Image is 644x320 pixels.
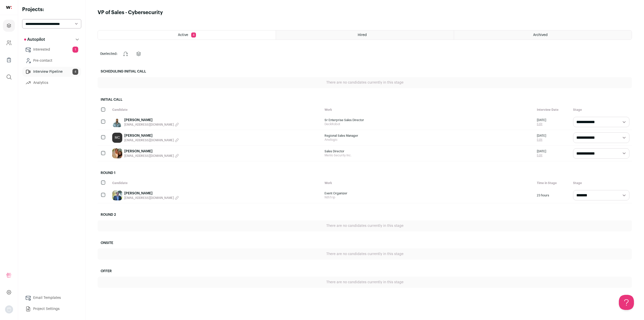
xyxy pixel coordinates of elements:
span: [EMAIL_ADDRESS][DOMAIN_NAME] [124,123,174,127]
span: Anvilogic [325,138,532,142]
div: Time in Stage [534,179,571,188]
div: There are no candidates currently in this stage [98,248,632,260]
span: DeckRobot [325,122,532,126]
img: nopic.png [5,305,13,313]
div: Work [322,105,534,114]
span: NthTrip [325,195,532,199]
span: [EMAIL_ADDRESS][DOMAIN_NAME] [124,138,174,142]
a: Pre-contact [22,56,81,66]
div: Candidate [110,179,322,188]
span: selected: [100,51,117,56]
div: Interview Date [534,105,571,114]
a: Edit [537,153,546,157]
div: 23 hours [534,188,571,203]
h2: Round 1 [98,167,632,179]
span: 0 [100,52,102,56]
a: [PERSON_NAME] [124,191,179,196]
div: Candidate [110,105,322,114]
a: Company Lists [3,54,15,66]
a: Analytics [22,78,81,88]
a: [PERSON_NAME] [124,149,179,154]
span: [DATE] [537,118,546,122]
div: Stage [571,105,632,114]
a: Project Settings [22,304,81,314]
span: 1 [72,47,78,53]
span: Sr Enterprise Sales Director [325,118,532,122]
span: Hired [358,33,367,37]
span: Menlo Security Inc. [325,153,532,157]
a: Projects [3,20,15,32]
span: 4 [72,69,78,75]
a: Interested1 [22,45,81,55]
span: [EMAIL_ADDRESS][DOMAIN_NAME] [124,154,174,158]
span: Active [178,33,188,37]
p: Autopilot [24,37,45,43]
div: There are no candidates currently in this stage [98,220,632,231]
div: There are no candidates currently in this stage [98,77,632,88]
h2: Offer [98,266,632,277]
span: Regional Sales Manager [325,134,532,138]
span: [DATE] [537,134,546,138]
button: Autopilot [22,34,81,45]
span: [EMAIL_ADDRESS][DOMAIN_NAME] [124,196,174,200]
h2: Onsite [98,237,632,248]
h2: Projects: [22,6,81,13]
h2: Round 2 [98,209,632,220]
h2: Scheduling Initial Call [98,66,632,77]
iframe: Help Scout Beacon - Open [619,295,634,310]
button: Change stage [119,48,132,60]
div: Work [322,179,534,188]
h1: VP of Sales - Cybersecurity [98,9,163,16]
span: Event Organizer [325,191,532,195]
a: Hired [276,30,454,40]
a: Company and ATS Settings [3,37,15,49]
img: wellfound-shorthand-0d5821cbd27db2630d0214b213865d53afaa358527fdda9d0ea32b1df1b89c2c.svg [6,6,12,9]
a: Edit [537,138,546,142]
img: a536720be6cc93cdaa1763045af75b5b7ed5b154f161e9aea9360d0b6ffbb1f3.jpg [112,190,122,200]
span: Archived [533,33,548,37]
button: [EMAIL_ADDRESS][DOMAIN_NAME] [124,196,179,200]
button: [EMAIL_ADDRESS][DOMAIN_NAME] [124,138,179,142]
button: [EMAIL_ADDRESS][DOMAIN_NAME] [124,154,179,158]
span: [DATE] [537,149,546,153]
h2: Initial Call [98,94,632,105]
img: db111c4b04338a565e73fcc798a050b0f502feaaee0576c23597e09475e2bbb1 [112,148,122,158]
span: Sales Director [325,149,532,153]
button: [EMAIL_ADDRESS][DOMAIN_NAME] [124,123,179,127]
a: [PERSON_NAME] [124,133,179,138]
a: [PERSON_NAME] [124,118,179,123]
div: There are no candidates currently in this stage [98,277,632,288]
a: Interview Pipeline4 [22,67,81,77]
div: Stage [571,179,632,188]
a: Archived [454,30,632,40]
img: 1bbff51eb88948bc2446f11ae82f936c4dd7d1bf16e89ce63a660e2fc6dbbfb6.jpg [112,117,122,127]
a: Edit [537,122,546,126]
a: MC [112,133,122,143]
span: 4 [191,32,196,38]
button: Open dropdown [5,305,13,313]
a: Email Templates [22,293,81,303]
